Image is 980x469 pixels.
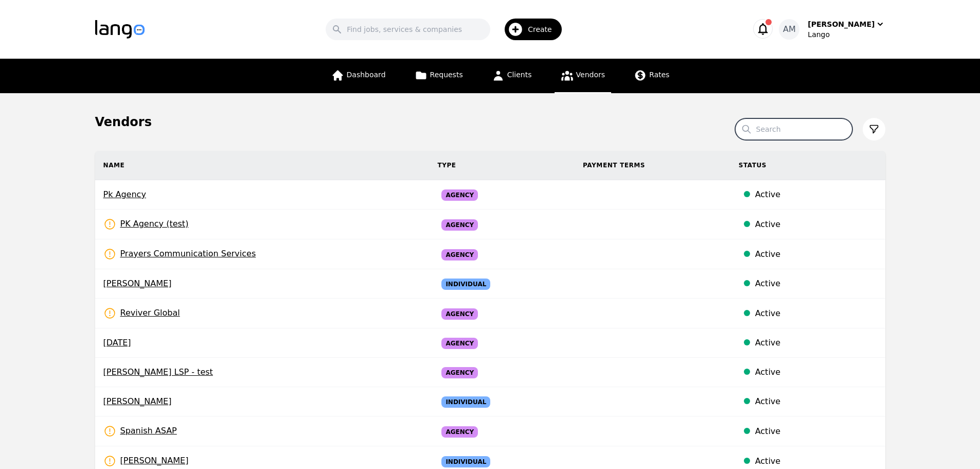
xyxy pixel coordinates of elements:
button: AM[PERSON_NAME]Lango [779,19,885,40]
a: Vendors [555,59,611,93]
div: Active [755,188,877,201]
th: Name [95,151,430,180]
h1: Vendors [95,114,152,130]
span: Agency [441,338,478,349]
div: Lango [808,29,885,40]
span: [PERSON_NAME] [103,455,189,467]
span: Agency [441,426,478,438]
div: [PERSON_NAME] [808,19,875,29]
span: AM [783,23,796,36]
span: PK Agency (test) [103,218,189,231]
input: Find jobs, services & companies [326,19,490,40]
button: Filter [863,118,885,141]
span: [DATE] [103,337,421,349]
span: Agency [441,189,478,201]
span: Agency [441,249,478,260]
span: [PERSON_NAME] LSP - test [103,366,421,378]
div: Active [755,395,877,408]
span: Create [528,24,559,34]
th: Payment Terms [575,151,730,180]
span: Individual [441,396,490,408]
span: Individual [441,279,490,290]
span: [PERSON_NAME] [103,395,421,408]
img: Logo [95,20,145,39]
a: Clients [486,59,538,93]
a: Requests [408,59,469,93]
div: Active [755,248,877,260]
th: Status [730,151,885,180]
span: Agency [441,367,478,378]
span: Rates [649,71,669,79]
div: Active [755,277,877,290]
span: [PERSON_NAME] [103,277,421,290]
div: Active [755,218,877,231]
a: Rates [628,59,675,93]
span: Vendors [576,71,605,79]
span: Individual [441,456,490,467]
div: Active [755,337,877,349]
span: Spanish ASAP [103,425,177,438]
input: Search [735,118,852,140]
button: Create [490,14,568,44]
div: Active [755,366,877,378]
th: Type [429,151,575,180]
span: Agency [441,308,478,320]
div: Active [755,455,877,467]
span: Requests [430,71,463,79]
span: Reviver Global [103,307,180,320]
span: Pk Agency [103,188,421,201]
div: Active [755,425,877,438]
a: Dashboard [325,59,392,93]
div: Active [755,307,877,320]
span: Clients [507,71,532,79]
span: Dashboard [347,71,386,79]
span: Prayers Communication Services [103,248,256,260]
span: Agency [441,219,478,231]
